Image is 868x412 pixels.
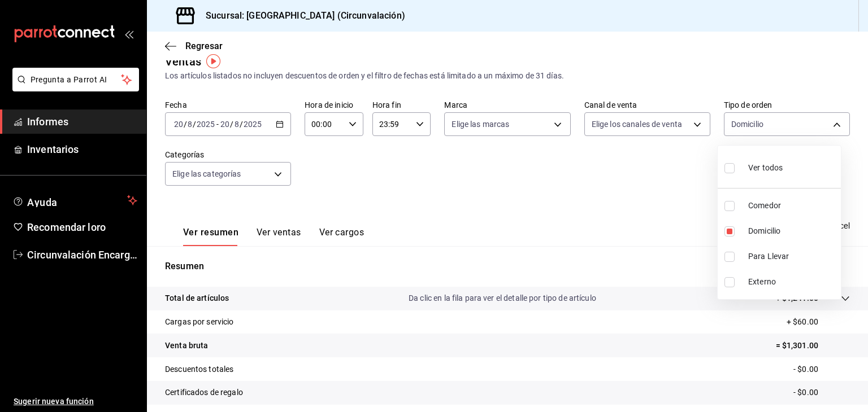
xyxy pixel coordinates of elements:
[748,277,776,286] font: Externo
[748,252,789,261] font: Para Llevar
[748,226,780,235] font: Domicilio
[748,163,783,172] font: Ver todos
[206,54,220,68] img: Marcador de información sobre herramientas
[748,201,781,210] font: Comedor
